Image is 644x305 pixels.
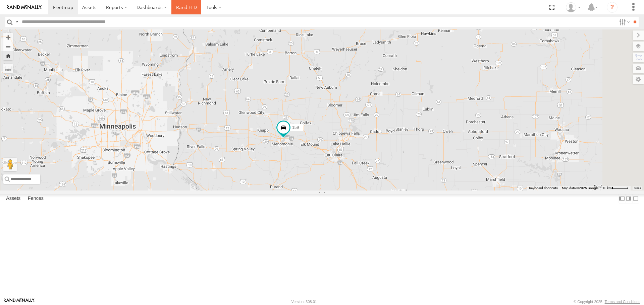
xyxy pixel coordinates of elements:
[529,186,558,190] button: Keyboard shortcuts
[616,17,631,27] label: Search Filter Options
[563,2,583,12] div: Matthew Trout
[3,64,13,73] label: Measure
[605,300,640,304] a: Terms and Conditions
[602,186,612,190] span: 10 km
[600,186,631,190] button: Map Scale: 10 km per 46 pixels
[633,75,644,84] label: Map Settings
[634,186,641,189] a: Terms (opens in new tab)
[3,42,13,51] button: Zoom out
[562,186,598,190] span: Map data ©2025 Google
[625,194,632,204] label: Dock Summary Table to the Right
[4,298,35,305] a: Visit our Website
[24,194,47,204] label: Fences
[3,158,17,171] button: Drag Pegman onto the map to open Street View
[574,300,640,304] div: © Copyright 2025 -
[619,194,625,204] label: Dock Summary Table to the Left
[14,17,19,27] label: Search Query
[292,125,299,130] span: 159
[3,51,13,60] button: Zoom Home
[3,33,13,42] button: Zoom in
[7,5,42,10] img: rand-logo.svg
[607,2,618,13] i: ?
[3,194,24,204] label: Assets
[291,300,317,304] div: Version: 308.01
[632,194,639,204] label: Hide Summary Table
